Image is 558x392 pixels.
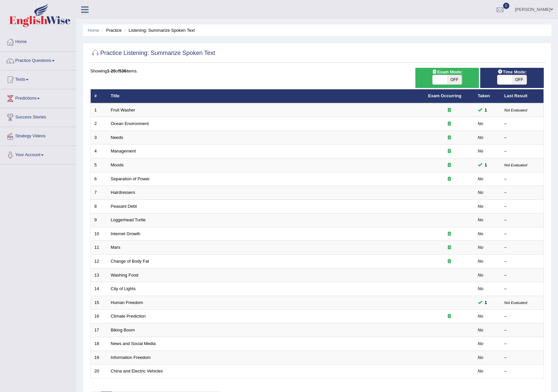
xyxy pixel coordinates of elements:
small: Not Evaluated [504,163,527,167]
em: No [478,204,484,209]
a: Moods [111,162,124,167]
em: No [478,176,484,181]
a: Practice Questions [0,52,76,68]
li: Practice [100,27,121,33]
div: Exam occurring question [428,107,471,113]
div: – [504,258,540,265]
td: 12 [91,254,107,268]
a: Predictions [0,89,76,106]
a: Information Freedom [111,355,151,360]
div: – [504,272,540,279]
em: No [478,245,484,250]
div: – [504,190,540,196]
div: Exam occurring question [428,313,471,320]
div: – [504,231,540,237]
b: 1-20 [107,68,116,73]
div: Exam occurring question [428,176,471,182]
em: No [478,369,484,373]
em: No [478,121,484,126]
a: Change of Body Fat [111,259,149,264]
div: Exam occurring question [428,244,471,251]
td: 14 [91,282,107,296]
span: OFF [512,75,527,84]
a: Washing Food [111,273,138,278]
li: Listening: Summarize Spoken Text [123,27,195,33]
div: – [504,368,540,374]
div: Showing of items. [90,68,544,74]
a: News and Social Media [111,341,156,346]
div: – [504,121,540,127]
div: Exam occurring question [428,258,471,265]
td: 18 [91,337,107,351]
td: 16 [91,310,107,324]
td: 8 [91,199,107,213]
a: Loggerhead Turtle [111,217,146,222]
em: No [478,190,484,195]
a: Fruit Washer [111,108,135,112]
td: 20 [91,365,107,378]
em: No [478,149,484,153]
b: 536 [119,68,126,73]
div: Exam occurring question [428,121,471,127]
em: No [478,273,484,278]
div: – [504,217,540,223]
a: Exam Occurring [428,93,461,98]
div: – [504,355,540,361]
th: Title [107,89,425,103]
span: Exam Mode: [429,68,465,75]
a: Success Stories [0,108,76,125]
em: No [478,286,484,291]
td: 13 [91,268,107,282]
a: Management [111,149,136,153]
span: Time Mode: [495,68,529,75]
td: 11 [91,241,107,255]
td: 5 [91,158,107,172]
a: China and Electric Vehicles [111,369,163,373]
div: – [504,313,540,320]
em: No [478,231,484,236]
div: Show exams occurring in exams [415,68,479,88]
div: – [504,148,540,154]
a: Separation of Power [111,176,150,181]
td: 4 [91,145,107,158]
em: No [478,135,484,140]
div: – [504,327,540,333]
a: Your Account [0,146,76,162]
td: 15 [91,296,107,310]
em: No [478,314,484,319]
span: You can still take this question [482,107,490,113]
a: Peasant Debt [111,204,137,209]
a: Hairdressers [111,190,135,195]
span: You can still take this question [482,161,490,168]
td: 19 [91,351,107,365]
div: Exam occurring question [428,135,471,141]
div: – [504,286,540,292]
small: Not Evaluated [504,301,527,305]
h2: Practice Listening: Summarize Spoken Text [90,48,215,58]
div: – [504,244,540,251]
a: Tests [0,70,76,87]
td: 9 [91,213,107,227]
div: Exam occurring question [428,162,471,168]
td: 17 [91,323,107,337]
em: No [478,217,484,222]
a: Human Freedom [111,300,143,305]
div: Exam occurring question [428,148,471,154]
a: Climate Prediction [111,314,146,319]
a: Mars [111,245,120,250]
em: No [478,327,484,332]
em: No [478,355,484,360]
td: 3 [91,131,107,145]
a: Biking Boom [111,327,135,332]
a: Needs [111,135,123,140]
div: – [504,135,540,141]
a: Home [0,33,76,49]
td: 2 [91,117,107,131]
small: Not Evaluated [504,108,527,112]
a: Ocean Environment [111,121,149,126]
span: OFF [447,75,462,84]
th: # [91,89,107,103]
span: 0 [503,3,510,9]
a: Home [88,28,99,33]
td: 1 [91,103,107,117]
